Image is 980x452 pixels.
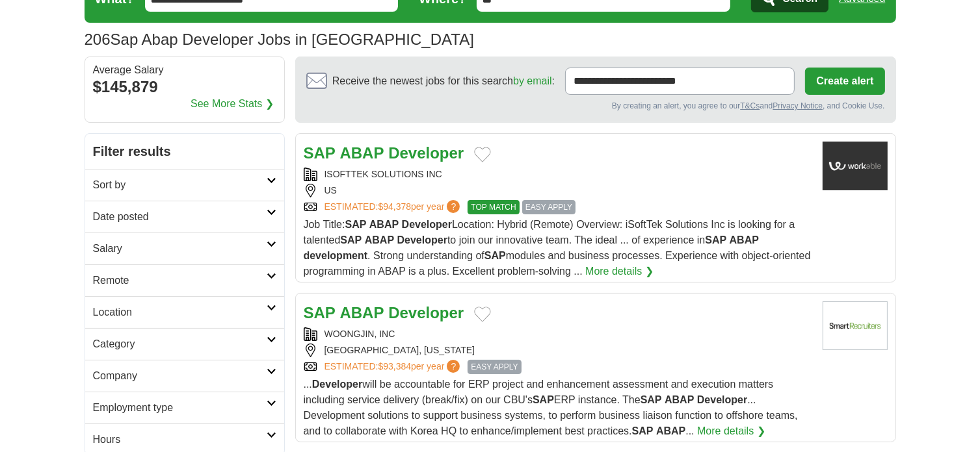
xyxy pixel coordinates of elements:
[324,360,463,374] a: ESTIMATED:$93,384per year?
[697,423,765,439] a: More details ❯
[823,142,888,190] img: Company logo
[773,101,823,110] a: Privacy Notice
[805,68,884,95] button: Create alert
[304,250,368,261] strong: development
[312,379,362,390] strong: Developer
[93,432,267,447] h2: Hours
[369,219,399,230] strong: ABAP
[93,209,267,225] h2: Date posted
[656,425,685,436] strong: ABAP
[191,96,274,112] a: See More Stats ❯
[474,307,491,322] button: Add to favorite jobs
[304,304,464,321] a: SAP ABAP Developer
[85,31,474,48] h1: Sap Abap Developer Jobs in [GEOGRAPHIC_DATA]
[378,361,411,371] span: $93,384
[730,234,759,245] strong: ABAP
[93,177,267,193] h2: Sort by
[93,273,267,288] h2: Remote
[304,327,812,341] div: WOONGJIN, INC
[474,147,491,162] button: Add to favorite jobs
[705,234,726,245] strong: SAP
[85,328,284,360] a: Category
[324,200,463,214] a: ESTIMATED:$94,378per year?
[93,75,276,99] div: $145,879
[85,392,284,423] a: Employment type
[306,100,885,112] div: By creating an alert, you agree to our and , and Cookie Use.
[447,200,460,213] span: ?
[397,234,447,245] strong: Developer
[740,101,760,110] a: T&Cs
[388,144,464,162] strong: Developer
[388,304,464,321] strong: Developer
[93,241,267,257] h2: Salary
[468,360,521,374] span: EASY APPLY
[632,425,654,436] strong: SAP
[585,264,654,279] a: More details ❯
[484,250,506,261] strong: SAP
[304,168,812,181] div: ISOFTTEK SOLUTIONS INC
[447,360,460,373] span: ?
[533,394,554,405] strong: SAP
[304,344,812,357] div: [GEOGRAPHIC_DATA], [US_STATE]
[468,200,519,214] span: TOP MATCH
[304,379,798,436] span: ... will be accountable for ERP project and enhancement assessment and execution matters includin...
[85,169,284,201] a: Sort by
[304,144,464,162] a: SAP ABAP Developer
[93,400,267,416] h2: Employment type
[85,232,284,264] a: Salary
[304,184,812,197] div: US
[85,134,284,169] h2: Filter results
[665,394,694,405] strong: ABAP
[697,394,747,405] strong: Developer
[340,144,384,162] strong: ABAP
[332,73,555,89] span: Receive the newest jobs for this search :
[85,296,284,328] a: Location
[93,305,267,320] h2: Location
[85,360,284,392] a: Company
[402,219,452,230] strong: Developer
[513,75,552,86] a: by email
[823,301,888,350] img: Company logo
[304,219,811,277] span: Job Title: Location: Hybrid (Remote) Overview: iSoftTek Solutions Inc is looking for a talented t...
[93,65,276,75] div: Average Salary
[378,201,411,212] span: $94,378
[641,394,662,405] strong: SAP
[365,234,394,245] strong: ABAP
[340,234,362,245] strong: SAP
[340,304,384,321] strong: ABAP
[304,304,336,321] strong: SAP
[85,201,284,232] a: Date posted
[345,219,367,230] strong: SAP
[93,368,267,384] h2: Company
[304,144,336,162] strong: SAP
[522,200,576,214] span: EASY APPLY
[85,264,284,296] a: Remote
[85,28,111,51] span: 206
[93,336,267,352] h2: Category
